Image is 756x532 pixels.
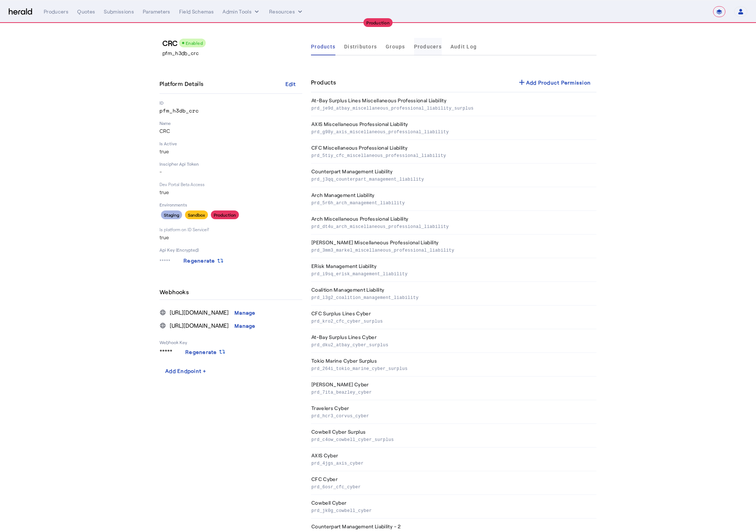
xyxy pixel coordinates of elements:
[344,44,377,49] span: Distributors
[160,288,192,296] h4: Webhooks
[311,341,594,348] p: prd_dku2_atbay_cyber_surplus
[311,448,596,471] th: AXIS Cyber
[160,189,302,196] p: true
[414,38,442,55] a: Producers
[160,364,213,377] button: Add Endpoint +
[180,345,232,358] button: Regenerate
[311,151,594,159] p: prd_5tiy_cfc_miscellaneous_professional_liability
[311,78,336,87] h4: Products
[311,175,594,182] p: prd_j3qq_counterpart_management_liability
[160,234,302,241] p: true
[311,377,596,400] th: [PERSON_NAME] Cyber
[185,348,217,356] span: Regenerate
[160,148,302,155] p: true
[104,8,134,15] div: Submissions
[286,80,296,88] div: Edit
[311,270,594,277] p: prd_i9sq_erisk_management_liability
[223,8,260,15] button: internal dropdown menu
[311,140,596,163] th: CFC Miscellaneous Professional Liability
[311,329,596,353] th: At-Bay Surplus Lines Cyber
[311,388,594,395] p: prd_7ita_beazley_cyber
[311,353,596,377] th: Tokio Marine Cyber Surplus
[9,8,32,15] img: Herald Logo
[386,44,405,49] span: Groups
[363,18,393,27] div: Production
[160,202,302,208] p: Environments
[517,78,526,87] mat-icon: add
[179,8,214,15] div: Field Schemas
[160,181,302,187] p: Dev Portal Beta Access
[517,78,591,87] div: Add Product Permission
[161,210,182,219] div: Staging
[311,282,596,306] th: Coalition Management Liability
[170,321,229,330] span: [URL][DOMAIN_NAME]
[311,507,594,514] p: prd_jk0g_cowbell_cyber
[160,226,302,232] p: Is platform on ID Service?
[185,210,208,219] div: Sandbox
[311,104,594,111] p: prd_je9d_atbay_miscellaneous_professional_liability_surplus
[386,38,405,55] a: Groups
[311,128,594,135] p: prd_g98y_axis_miscellaneous_professional_liability
[311,436,594,443] p: prd_c4ow_cowbell_cyber_surplus
[311,471,596,495] th: CFC Cyber
[311,364,594,372] p: prd_264i_tokio_marine_cyber_surplus
[311,293,594,301] p: prd_l3g2_coalition_management_liability
[311,495,596,519] th: Cowbell Cyber
[344,38,377,55] a: Distributors
[450,44,477,49] span: Audit Log
[311,258,596,282] th: ERisk Management Liability
[186,40,203,46] span: Enabled
[165,367,207,375] div: Add Endpoint +
[160,247,302,253] p: Api Key (Encrypted)
[311,163,596,187] th: Counterpart Management Liability
[170,308,229,317] span: [URL][DOMAIN_NAME]
[160,107,302,114] p: pfm_h3db_crc
[184,258,215,264] span: Regenerate
[311,44,335,49] span: Products
[311,116,596,140] th: AXIS Miscellaneous Professional Liability
[311,92,596,116] th: At-Bay Surplus Lines Miscellaneous Professional Liability
[279,77,302,90] button: Edit
[512,76,597,89] button: Add Product Permission
[311,424,596,448] th: Cowbell Cyber Surplus
[160,161,302,167] p: Inscipher Api Token
[160,100,302,106] p: ID
[178,254,230,267] button: Regenerate
[211,210,239,219] div: Production
[162,50,305,57] p: pfm_h3db_crc
[235,309,256,316] div: Manage
[143,8,170,15] div: Parameters
[235,322,256,330] div: Manage
[160,120,302,126] p: Name
[450,38,477,55] a: Audit Log
[311,459,594,466] p: prd_4jgs_axis_cyber
[311,306,596,329] th: CFC Surplus Lines Cyber
[160,127,302,135] p: CRC
[160,332,302,345] li: Webhook Key
[269,8,304,15] button: Resources dropdown menu
[311,235,596,258] th: [PERSON_NAME] Miscellaneous Professional Liability
[311,412,594,419] p: prd_hcr3_corvus_cyber
[311,38,335,55] a: Products
[311,317,594,324] p: prd_kro2_cfc_cyber_surplus
[229,319,261,332] button: Manage
[311,483,594,490] p: prd_6osr_cfc_cyber
[229,306,261,319] button: Manage
[160,141,302,146] p: Is Active
[160,79,206,88] h4: Platform Details
[311,400,596,424] th: Travelers Cyber
[162,38,305,48] h3: CRC
[311,199,594,206] p: prd_5r6h_arch_management_liability
[44,8,68,15] div: Producers
[160,168,302,176] p: -
[311,222,594,230] p: prd_dt4u_arch_miscellaneous_professional_liability
[77,8,95,15] div: Quotes
[311,211,596,235] th: Arch Miscellaneous Professional Liability
[311,246,594,253] p: prd_3mm3_markel_miscellaneous_professional_liability
[414,44,442,49] span: Producers
[311,187,596,211] th: Arch Management Liability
